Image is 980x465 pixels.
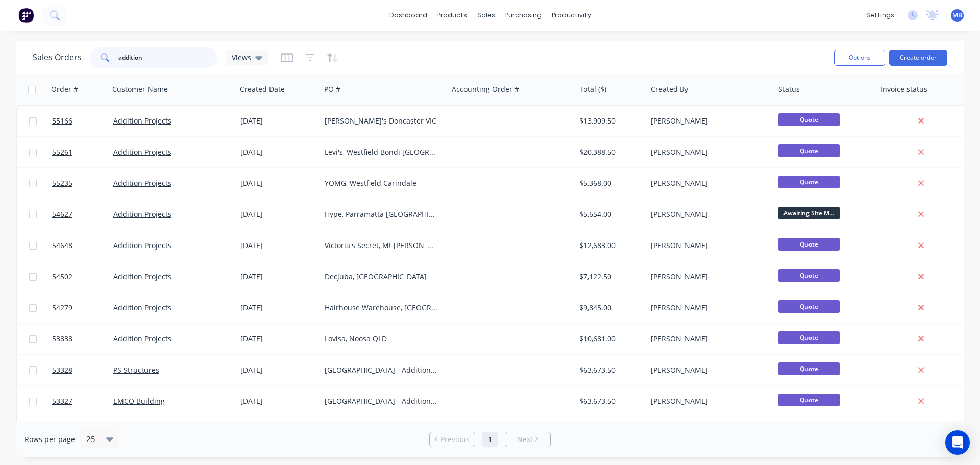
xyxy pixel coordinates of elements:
div: [DATE] [240,147,316,157]
div: YOMG, Westfield Carindale [325,178,438,188]
div: $63,673.50 [579,365,640,375]
span: Quote [778,300,840,313]
span: Awaiting Site M... [778,207,840,219]
span: 54502 [52,272,72,282]
a: Addition Projects [113,334,171,344]
a: Previous page [430,434,475,445]
div: purchasing [500,8,547,23]
span: Quote [778,269,840,282]
a: 53327 [52,386,113,417]
a: EMCO Building [113,396,165,406]
a: 54502 [52,261,113,292]
span: 55235 [52,178,72,188]
div: [DATE] [240,178,316,188]
div: [DATE] [240,116,316,126]
div: $9,845.00 [579,303,640,313]
div: [PERSON_NAME] [651,240,764,251]
a: Addition Projects [113,116,171,126]
a: Addition Projects [113,178,171,188]
div: Decjuba, [GEOGRAPHIC_DATA] [325,272,438,282]
span: MB [952,11,962,20]
a: 55166 [52,106,113,136]
a: 54279 [52,292,113,323]
div: [PERSON_NAME] [651,334,764,344]
button: Options [834,50,885,66]
span: 54279 [52,303,72,313]
div: [PERSON_NAME] [651,209,764,219]
input: Search... [118,47,218,68]
div: [DATE] [240,303,316,313]
span: Next [517,434,533,445]
div: $7,122.50 [579,272,640,282]
span: Quote [778,113,840,126]
div: Invoice status [880,84,927,94]
div: $10,681.00 [579,334,640,344]
div: $12,683.00 [579,240,640,251]
div: PO # [324,84,340,94]
span: Previous [440,434,470,445]
a: dashboard [384,8,432,23]
div: [PERSON_NAME] [651,365,764,375]
span: Views [232,52,251,63]
span: 55166 [52,116,72,126]
div: [PERSON_NAME]'s Doncaster VIC [325,116,438,126]
div: Customer Name [112,84,168,94]
span: 55261 [52,147,72,157]
div: [PERSON_NAME] [651,303,764,313]
span: Rows per page [24,434,75,445]
div: Open Intercom Messenger [945,430,970,455]
div: Order # [51,84,78,94]
a: 53838 [52,324,113,354]
div: $5,654.00 [579,209,640,219]
div: $63,673.50 [579,396,640,406]
span: Quote [778,144,840,157]
a: Addition Projects [113,147,171,157]
a: 53328 [52,355,113,385]
div: [PERSON_NAME] [651,116,764,126]
a: Page 1 is your current page [482,432,498,447]
a: Addition Projects [113,240,171,250]
div: sales [472,8,500,23]
div: Hairhouse Warehouse, [GEOGRAPHIC_DATA] [325,303,438,313]
div: Total ($) [579,84,606,94]
div: Victoria's Secret, Mt [PERSON_NAME] QLD [325,240,438,251]
div: productivity [547,8,596,23]
a: 55261 [52,137,113,167]
div: Accounting Order # [452,84,519,94]
div: [PERSON_NAME] [651,147,764,157]
div: [PERSON_NAME] [651,178,764,188]
a: 54648 [52,230,113,261]
div: Hype, Parramatta [GEOGRAPHIC_DATA] [325,209,438,219]
div: Status [778,84,800,94]
button: Create order [889,50,947,66]
div: [PERSON_NAME] [651,272,764,282]
div: [DATE] [240,334,316,344]
span: Quote [778,331,840,344]
span: 54627 [52,209,72,219]
div: [DATE] [240,209,316,219]
a: PS Structures [113,365,159,375]
span: Quote [778,238,840,251]
span: Quote [778,176,840,188]
div: [DATE] [240,272,316,282]
span: Quote [778,394,840,406]
div: [GEOGRAPHIC_DATA] - Additions, [GEOGRAPHIC_DATA] [325,396,438,406]
div: $20,388.50 [579,147,640,157]
div: Created Date [240,84,285,94]
a: Next page [505,434,550,445]
div: Created By [651,84,688,94]
a: Addition Projects [113,209,171,219]
div: [GEOGRAPHIC_DATA] - Additions [GEOGRAPHIC_DATA] [325,365,438,375]
div: [PERSON_NAME] [651,396,764,406]
div: $5,368.00 [579,178,640,188]
div: products [432,8,472,23]
div: settings [861,8,899,23]
div: Levi's, Westfield Bondi [GEOGRAPHIC_DATA] [325,147,438,157]
a: 54627 [52,199,113,230]
span: 53838 [52,334,72,344]
span: 54648 [52,240,72,251]
div: [DATE] [240,240,316,251]
h1: Sales Orders [33,53,82,62]
a: 53326 [52,417,113,448]
div: $13,909.50 [579,116,640,126]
